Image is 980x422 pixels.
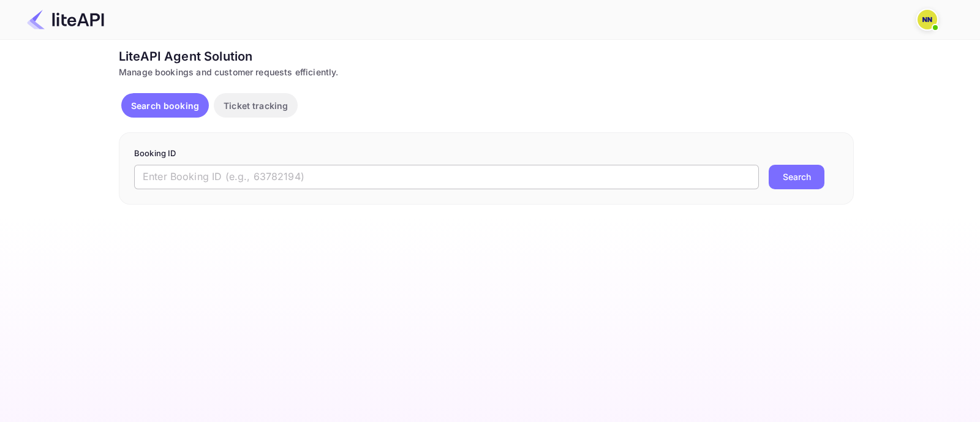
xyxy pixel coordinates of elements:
[134,165,759,189] input: Enter Booking ID (e.g., 63782194)
[224,99,288,112] p: Ticket tracking
[119,47,854,66] div: LiteAPI Agent Solution
[119,66,854,78] div: Manage bookings and customer requests efficiently.
[27,10,104,29] img: LiteAPI Logo
[918,10,937,29] img: N/A N/A
[134,148,839,160] p: Booking ID
[769,165,824,189] button: Search
[131,99,199,112] p: Search booking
